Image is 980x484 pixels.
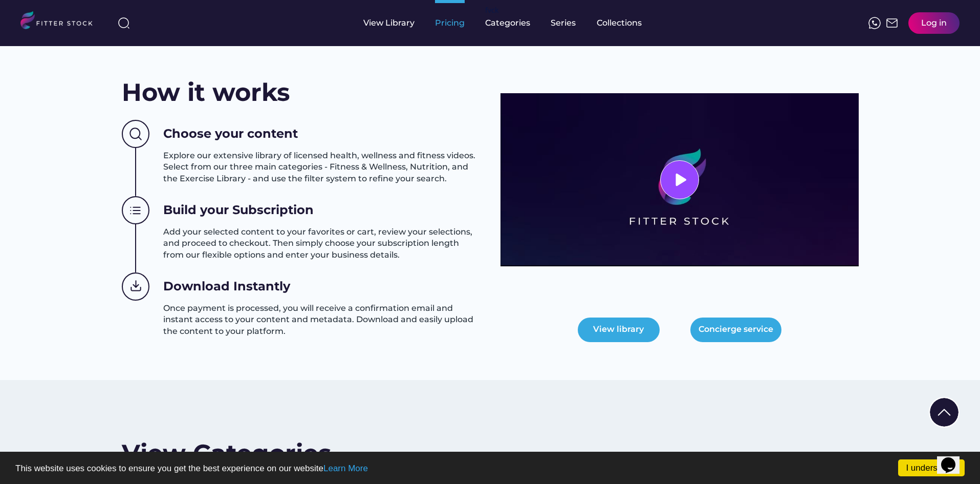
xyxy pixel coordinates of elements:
[597,17,642,29] div: Collections
[500,93,859,266] img: 3977569478e370cc298ad8aabb12f348.png
[363,17,415,29] div: View Library
[690,318,781,342] button: Concierge service
[122,120,149,149] img: Group%201000002437%20%282%29.svg
[485,17,530,29] div: Categories
[122,196,149,225] img: Group%201000002438.svg
[163,226,480,261] h3: Add your selected content to your favorites or cart, review your selections, and proceed to check...
[898,459,965,476] a: I understand!
[886,17,898,29] img: Frame%2051.svg
[930,398,959,427] img: Group%201000002322%20%281%29.svg
[578,318,660,342] button: View library
[163,125,298,142] h3: Choose your content
[122,75,290,110] h2: How it works
[435,17,465,29] div: Pricing
[118,17,130,29] img: search-normal%203.svg
[163,201,314,219] h3: Build your Subscription
[937,443,970,474] iframe: chat widget
[485,5,498,15] div: fvck
[122,272,149,301] img: Group%201000002439.svg
[163,150,480,184] h3: Explore our extensive library of licensed health, wellness and fitness videos. Select from our th...
[15,464,965,473] p: This website uses cookies to ensure you get the best experience on our website
[20,11,101,32] img: LOGO.svg
[122,436,331,471] h2: View Categories
[323,464,368,473] a: Learn More
[163,278,290,295] h3: Download Instantly
[551,17,576,29] div: Series
[163,303,480,337] h3: Once payment is processed, you will receive a confirmation email and instant access to your conte...
[921,17,947,29] div: Log in
[868,17,881,29] img: meteor-icons_whatsapp%20%281%29.svg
